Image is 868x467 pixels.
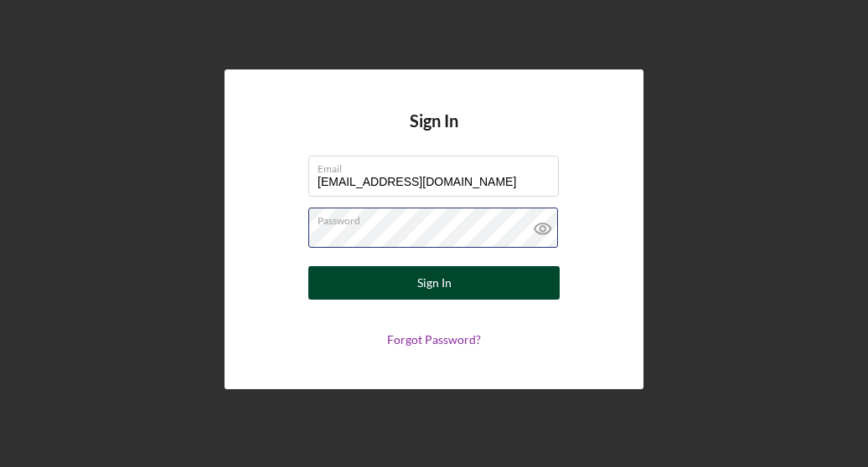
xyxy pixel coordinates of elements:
[308,266,560,300] button: Sign In
[410,111,458,156] h4: Sign In
[318,157,559,175] label: Email
[387,332,481,346] a: Forgot Password?
[318,208,559,227] label: Password
[417,266,452,300] div: Sign In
